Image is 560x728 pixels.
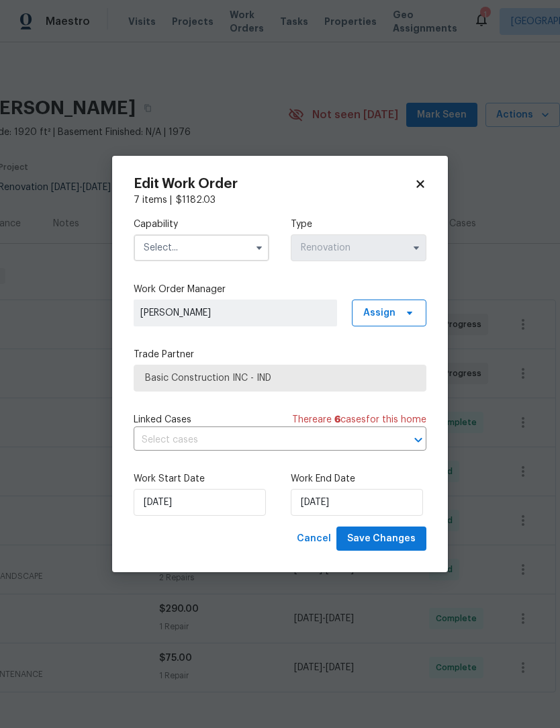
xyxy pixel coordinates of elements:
[134,177,414,191] h2: Edit Work Order
[134,234,269,261] input: Select...
[291,527,336,551] button: Cancel
[334,415,340,424] span: 6
[134,413,191,426] span: Linked Cases
[408,240,424,256] button: Show options
[134,489,266,516] input: M/D/YYYY
[409,430,428,449] button: Open
[134,348,426,361] label: Trade Partner
[145,371,415,385] span: Basic Construction INC - IND
[291,218,426,231] label: Type
[176,195,216,205] span: $ 1182.03
[336,527,426,551] button: Save Changes
[291,234,426,261] input: Select...
[292,413,426,426] span: There are case s for this home
[134,193,426,207] div: 7 items |
[251,240,267,256] button: Show options
[134,218,269,231] label: Capability
[297,531,331,547] span: Cancel
[140,306,330,320] span: [PERSON_NAME]
[134,283,426,296] label: Work Order Manager
[291,489,423,516] input: M/D/YYYY
[134,472,269,486] label: Work Start Date
[291,472,426,486] label: Work End Date
[347,531,416,547] span: Save Changes
[134,430,389,451] input: Select cases
[363,306,395,320] span: Assign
